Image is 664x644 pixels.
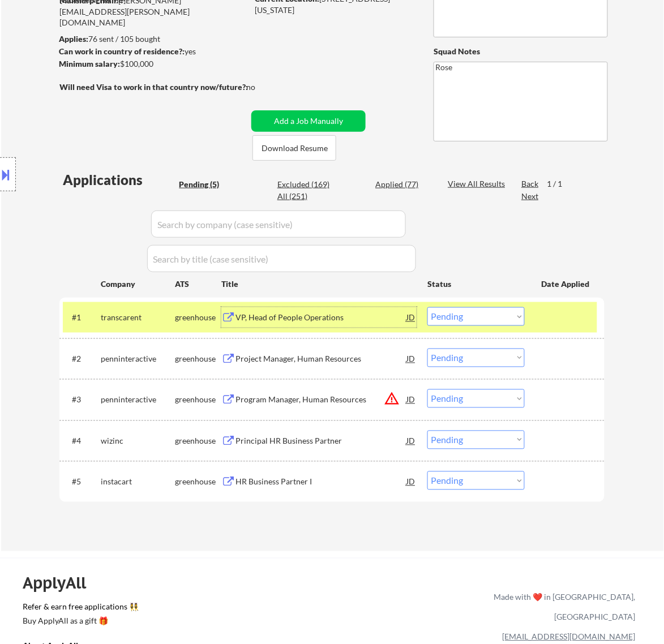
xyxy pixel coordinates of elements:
[521,191,539,202] div: Next
[375,179,432,190] div: Applied (77)
[23,603,258,615] a: Refer & earn free applications 👯‍♀️
[23,615,136,629] a: Buy ApplyAll as a gift 🎁
[59,59,120,68] strong: Minimum salary:
[72,394,92,406] div: #3
[175,354,221,365] div: greenhouse
[405,349,417,369] div: JD
[235,394,406,406] div: Program Manager, Human Resources
[405,389,417,410] div: JD
[23,617,136,625] div: Buy ApplyAll as a gift 🎁
[405,471,417,492] div: JD
[101,354,175,365] div: penninteractive
[547,178,573,190] div: 1 / 1
[434,46,608,57] div: Squad Notes
[384,391,400,407] button: warning_amber
[448,178,508,190] div: View All Results
[405,307,417,328] div: JD
[101,394,175,406] div: penninteractive
[101,278,175,290] div: Company
[235,354,406,365] div: Project Manager, Human Resources
[72,476,92,488] div: #5
[147,245,416,272] input: Search by title (case sensitive)
[490,587,636,627] div: Made with ❤️ in [GEOGRAPHIC_DATA], [GEOGRAPHIC_DATA]
[101,312,175,324] div: transcarent
[175,394,221,406] div: greenhouse
[179,179,235,190] div: Pending (5)
[221,278,417,290] div: Title
[72,312,92,324] div: #1
[23,574,99,593] div: ApplyAll
[277,179,334,190] div: Excluded (169)
[503,632,636,642] a: [EMAIL_ADDRESS][DOMAIN_NAME]
[541,278,591,290] div: Date Applied
[151,211,406,238] input: Search by company (case sensitive)
[59,58,247,70] div: $100,000
[59,46,185,56] strong: Can work in country of residence?:
[72,436,92,447] div: #4
[72,354,92,365] div: #2
[235,436,406,447] div: Principal HR Business Partner
[59,46,244,57] div: yes
[277,191,334,202] div: All (251)
[427,273,525,294] div: Status
[59,34,88,44] strong: Applies:
[175,436,221,447] div: greenhouse
[246,81,279,93] div: no
[175,312,221,324] div: greenhouse
[175,476,221,488] div: greenhouse
[405,431,417,451] div: JD
[235,476,406,488] div: HR Business Partner I
[101,436,175,447] div: wizinc
[251,110,366,132] button: Add a Job Manually
[252,135,336,161] button: Download Resume
[521,178,539,190] div: Back
[59,33,247,45] div: 76 sent / 105 bought
[235,312,406,324] div: VP, Head of People Operations
[175,278,221,290] div: ATS
[101,476,175,488] div: instacart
